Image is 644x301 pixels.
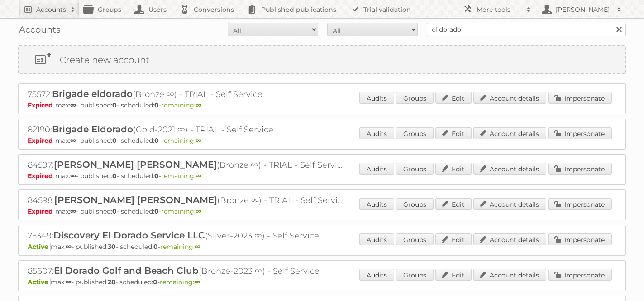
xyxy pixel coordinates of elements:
a: Audits [359,198,394,210]
a: Groups [396,233,434,245]
a: Audits [359,163,394,175]
a: Account details [473,198,546,210]
a: Audits [359,269,394,281]
h2: [PERSON_NAME] [553,5,612,14]
span: remaining: [161,101,201,109]
span: Expired [28,207,55,215]
a: Edit [435,163,472,175]
strong: 0 [112,172,117,180]
strong: 0 [154,172,159,180]
p: max: - published: - scheduled: - [28,278,616,286]
a: Account details [473,163,546,175]
span: remaining: [161,207,201,215]
h2: Accounts [36,5,66,14]
a: Groups [396,269,434,281]
strong: 0 [154,207,159,215]
strong: 0 [112,207,117,215]
p: max: - published: - scheduled: - [28,172,616,180]
span: Brigade Eldorado [52,124,133,135]
span: Expired [28,101,55,109]
a: Account details [473,269,546,281]
strong: 0 [154,101,159,109]
a: Account details [473,92,546,104]
h2: 84598: (Bronze ∞) - TRIAL - Self Service [28,194,344,206]
h2: 75349: (Silver-2023 ∞) - Self Service [28,230,344,242]
span: Discovery El Dorado Service LLC [53,230,205,241]
h2: More tools [477,5,522,14]
strong: ∞ [70,207,76,215]
a: Groups [396,198,434,210]
h2: 75572: (Bronze ∞) - TRIAL - Self Service [28,88,344,100]
a: Audits [359,127,394,139]
strong: 0 [153,278,157,286]
span: remaining: [160,278,200,286]
span: Expired [28,172,55,180]
span: Expired [28,136,55,145]
strong: 0 [153,243,158,251]
strong: ∞ [196,172,201,180]
span: Brigade eldorado [52,88,133,99]
a: Groups [396,163,434,175]
span: Active [28,278,51,286]
p: max: - published: - scheduled: - [28,136,616,145]
h2: 84597: (Bronze ∞) - TRIAL - Self Service [28,159,344,171]
strong: ∞ [195,243,200,251]
strong: 0 [154,136,159,145]
a: Edit [435,269,472,281]
a: Edit [435,92,472,104]
strong: ∞ [194,278,200,286]
strong: ∞ [66,278,72,286]
strong: 0 [112,136,117,145]
a: Create new account [19,46,625,73]
a: Account details [473,233,546,245]
strong: 30 [108,243,116,251]
a: Impersonate [548,163,612,175]
a: Groups [396,127,434,139]
span: Active [28,243,51,251]
a: Account details [473,127,546,139]
a: Impersonate [548,198,612,210]
strong: ∞ [66,243,72,251]
span: [PERSON_NAME] [PERSON_NAME] [54,194,217,205]
strong: ∞ [70,101,76,109]
strong: ∞ [196,101,201,109]
a: Edit [435,233,472,245]
a: Impersonate [548,233,612,245]
span: remaining: [161,136,201,145]
strong: 0 [112,101,117,109]
a: Groups [396,92,434,104]
p: max: - published: - scheduled: - [28,101,616,109]
span: El Dorado Golf and Beach Club [54,265,199,276]
a: Impersonate [548,269,612,281]
p: max: - published: - scheduled: - [28,207,616,215]
a: Audits [359,233,394,245]
span: [PERSON_NAME] [PERSON_NAME] [54,159,217,170]
strong: 28 [108,278,115,286]
a: Impersonate [548,92,612,104]
h2: 82190: (Gold-2021 ∞) - TRIAL - Self Service [28,124,344,136]
strong: ∞ [196,136,201,145]
p: max: - published: - scheduled: - [28,243,616,251]
a: Impersonate [548,127,612,139]
span: remaining: [161,172,201,180]
strong: ∞ [196,207,201,215]
strong: ∞ [70,136,76,145]
a: Edit [435,127,472,139]
a: Audits [359,92,394,104]
h2: 85607: (Bronze-2023 ∞) - Self Service [28,265,344,277]
strong: ∞ [70,172,76,180]
a: Edit [435,198,472,210]
span: remaining: [160,243,200,251]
